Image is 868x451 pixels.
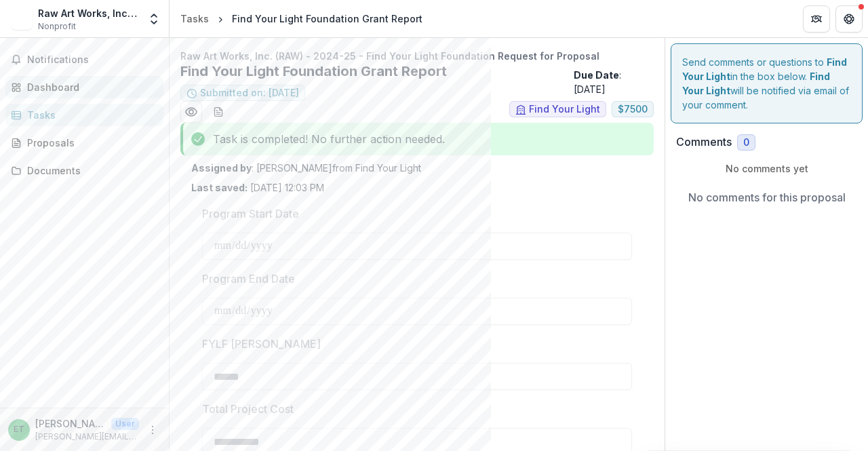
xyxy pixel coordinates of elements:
[202,271,295,287] p: Program End Date
[574,68,654,96] p: : [DATE]
[191,182,248,193] strong: Last saved:
[5,104,163,126] a: Tasks
[144,422,161,438] button: More
[618,104,648,115] span: $ 7500
[676,161,857,176] p: No comments yet
[38,20,76,33] span: Nonprofit
[676,136,732,149] h2: Comments
[191,161,643,175] p: : [PERSON_NAME] from Find Your Light
[202,336,321,352] p: FYLF [PERSON_NAME]
[180,63,568,79] h2: Find Your Light Foundation Grant Report
[27,136,153,150] div: Proposals
[191,162,252,174] strong: Assigned by
[574,69,619,81] strong: Due Date
[5,49,163,71] button: Notifications
[11,8,33,30] img: Raw Art Works, Inc. (RAW)
[529,104,600,115] span: Find Your Light
[180,12,209,26] div: Tasks
[5,132,163,154] a: Proposals
[5,76,163,98] a: Dashboard
[27,163,153,178] div: Documents
[180,49,654,63] p: Raw Art Works, Inc. (RAW) - 2024-25 - Find Your Light Foundation Request for Proposal
[35,416,106,431] p: [PERSON_NAME]
[35,431,139,443] p: [PERSON_NAME][EMAIL_ADDRESS][DOMAIN_NAME]
[175,9,428,28] nav: breadcrumb
[803,5,830,33] button: Partners
[232,12,422,26] div: Find Your Light Foundation Grant Report
[200,87,299,99] span: Submitted on: [DATE]
[835,5,863,33] button: Get Help
[743,137,749,149] span: 0
[175,9,214,28] a: Tasks
[180,123,654,155] div: Task is completed! No further action needed.
[38,6,139,20] div: Raw Art Works, Inc. (RAW)
[14,425,24,434] div: Elliot Tranter
[27,108,153,122] div: Tasks
[202,401,294,417] p: Total Project Cost
[27,80,153,94] div: Dashboard
[202,205,299,222] p: Program Start Date
[191,180,324,195] p: [DATE] 12:03 PM
[671,43,863,123] div: Send comments or questions to in the box below. will be notified via email of your comment.
[144,5,163,33] button: Open entity switcher
[5,159,163,182] a: Documents
[27,54,158,66] span: Notifications
[180,101,202,123] button: Preview 39e253d0-66d0-403e-a578-1f80ac8d31d3.pdf
[688,189,846,205] p: No comments for this proposal
[111,418,139,430] p: User
[208,101,229,123] button: download-word-button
